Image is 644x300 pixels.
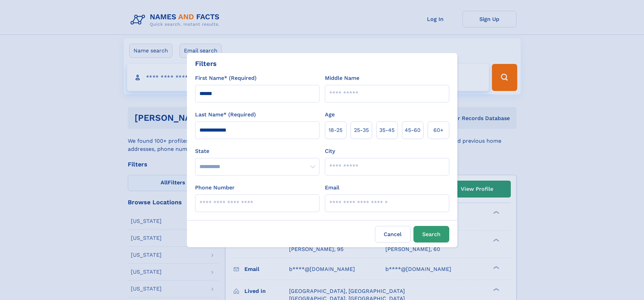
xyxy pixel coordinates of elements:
[195,59,217,69] div: Filters
[329,126,342,134] span: 18‑25
[325,184,339,192] label: Email
[195,111,256,119] label: Last Name* (Required)
[325,74,359,82] label: Middle Name
[413,226,449,243] button: Search
[325,147,335,155] label: City
[433,126,444,134] span: 60+
[195,74,257,82] label: First Name* (Required)
[375,226,411,243] label: Cancel
[195,147,319,155] label: State
[405,126,421,134] span: 45‑60
[325,111,335,119] label: Age
[195,184,235,192] label: Phone Number
[379,126,395,134] span: 35‑45
[354,126,369,134] span: 25‑35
